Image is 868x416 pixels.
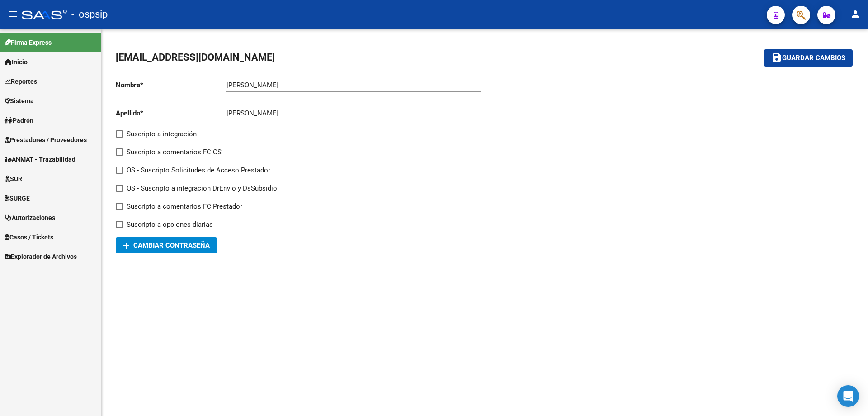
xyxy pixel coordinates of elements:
[5,115,33,125] span: Padrón
[764,49,853,66] button: Guardar cambios
[116,108,226,118] p: Apellido
[5,232,53,242] span: Casos / Tickets
[850,9,861,19] mat-icon: person
[5,77,37,86] span: Reportes
[5,154,75,164] span: ANMAT - Trazabilidad
[127,219,213,230] span: Suscripto a opciones diarias
[127,183,277,194] span: OS - Suscripto a integración DrEnvio y DsSubsidio
[116,80,226,90] p: Nombre
[116,52,275,63] span: [EMAIL_ADDRESS][DOMAIN_NAME]
[5,96,34,106] span: Sistema
[5,38,52,48] span: Firma Express
[127,147,222,158] span: Suscripto a comentarios FC OS
[5,193,30,203] span: SURGE
[5,57,28,67] span: Inicio
[782,54,845,62] span: Guardar cambios
[123,241,210,249] span: Cambiar Contraseña
[5,213,55,223] span: Autorizaciones
[127,201,242,212] span: Suscripto a comentarios FC Prestador
[5,252,77,262] span: Explorador de Archivos
[127,129,197,139] span: Suscripto a integración
[116,237,217,253] button: Cambiar Contraseña
[771,52,782,63] mat-icon: save
[71,5,108,24] span: - ospsip
[5,174,22,184] span: SUR
[7,9,18,19] mat-icon: menu
[121,240,132,251] mat-icon: add
[127,165,270,176] span: OS - Suscripto Solicitudes de Acceso Prestador
[5,135,87,145] span: Prestadores / Proveedores
[837,385,859,407] div: Open Intercom Messenger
